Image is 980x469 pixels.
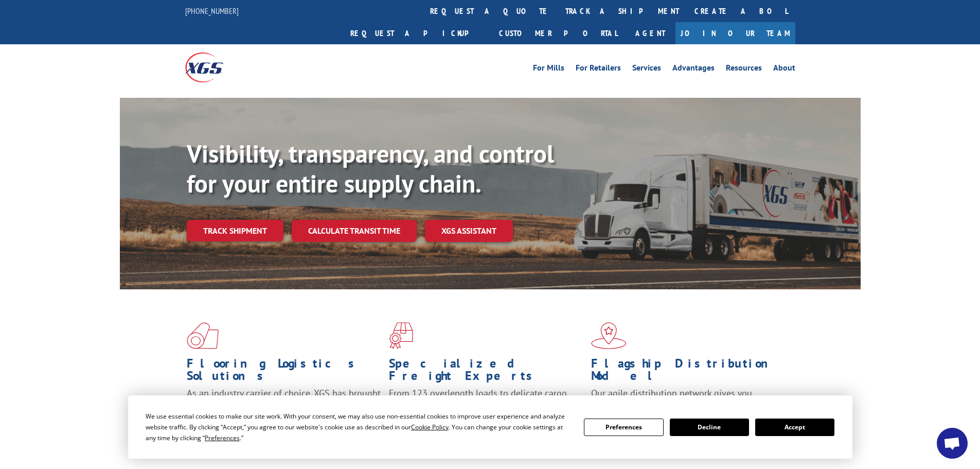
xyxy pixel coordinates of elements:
[675,22,795,44] a: Join Our Team
[625,22,675,44] a: Agent
[389,357,583,387] h1: Specialized Freight Experts
[128,395,852,459] div: Cookie Consent Prompt
[533,64,564,75] a: For Mills
[425,220,513,242] a: XGS ASSISTANT
[146,411,572,443] div: We use essential cookies to make our site work. With your consent, we may also use non-essential ...
[726,64,762,75] a: Resources
[937,428,968,459] div: Open chat
[591,387,780,411] span: Our agile distribution network gives you nationwide inventory management on demand.
[205,433,240,442] span: Preferences
[773,64,795,75] a: About
[389,322,413,349] img: xgs-icon-focused-on-flooring-red
[389,387,583,433] p: From 123 overlength loads to delicate cargo, our experienced staff knows the best way to move you...
[584,419,663,436] button: Preferences
[187,137,554,199] b: Visibility, transparency, and control for your entire supply chain.
[672,64,715,75] a: Advantages
[185,6,239,16] a: [PHONE_NUMBER]
[632,64,661,75] a: Services
[591,357,786,387] h1: Flagship Distribution Model
[591,322,627,349] img: xgs-icon-flagship-distribution-model-red
[670,419,749,436] button: Decline
[576,64,621,75] a: For Retailers
[187,322,219,349] img: xgs-icon-total-supply-chain-intelligence-red
[187,357,381,387] h1: Flooring Logistics Solutions
[292,220,417,242] a: Calculate transit time
[491,22,625,44] a: Customer Portal
[343,22,491,44] a: Request a pickup
[187,387,381,424] span: As an industry carrier of choice, XGS has brought innovation and dedication to flooring logistics...
[755,419,834,436] button: Accept
[187,220,283,241] a: Track shipment
[411,423,449,431] span: Cookie Policy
